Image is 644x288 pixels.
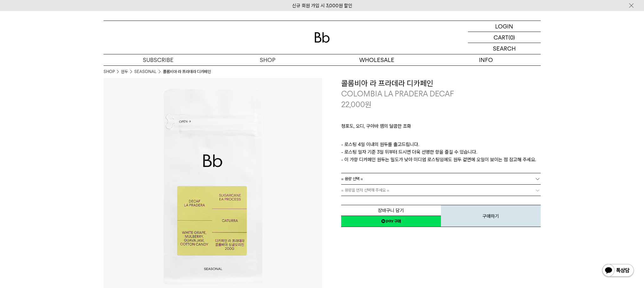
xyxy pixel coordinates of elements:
p: ㅤ [341,133,541,141]
p: 22,000 [341,99,372,110]
p: COLOMBIA LA PRADERA DECAF [341,89,541,99]
a: LOGIN [468,21,541,32]
p: CART [494,32,508,43]
img: 카카오톡 채널 1:1 채팅 버튼 [602,263,634,279]
a: 원두 [121,69,128,75]
span: = 용량 선택 = [341,173,363,184]
a: SUBSCRIBE [104,54,213,65]
span: 원 [365,100,372,109]
span: = 용량을 먼저 선택해 주세요 = [341,185,389,196]
li: 콜롬비아 라 프라데라 디카페인 [163,69,211,75]
a: SEASONAL [134,69,156,75]
p: INFO [431,54,541,65]
p: (0) [508,32,515,43]
a: SHOP [213,54,322,65]
button: 구매하기 [441,205,541,227]
p: LOGIN [495,21,513,32]
a: 새창 [341,216,441,227]
p: 청포도, 오디, 구아바 잼의 달콤한 조화 [341,122,541,133]
h3: 콜롬비아 라 프라데라 디카페인 [341,78,541,89]
button: 장바구니 담기 [341,205,441,216]
a: 신규 회원 가입 시 3,000원 할인 [292,3,352,9]
p: WHOLESALE [322,54,431,65]
img: 로고 [315,32,330,43]
p: SEARCH [493,43,516,54]
a: SHOP [104,69,115,75]
a: CART (0) [468,32,541,43]
p: - 로스팅 4일 이내의 원두를 출고드립니다. - 로스팅 일자 기준 3일 뒤부터 드시면 더욱 선명한 향을 즐길 수 있습니다. - 이 가향 디카페인 원두는 밀도가 낮아 미디엄 로... [341,141,541,163]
